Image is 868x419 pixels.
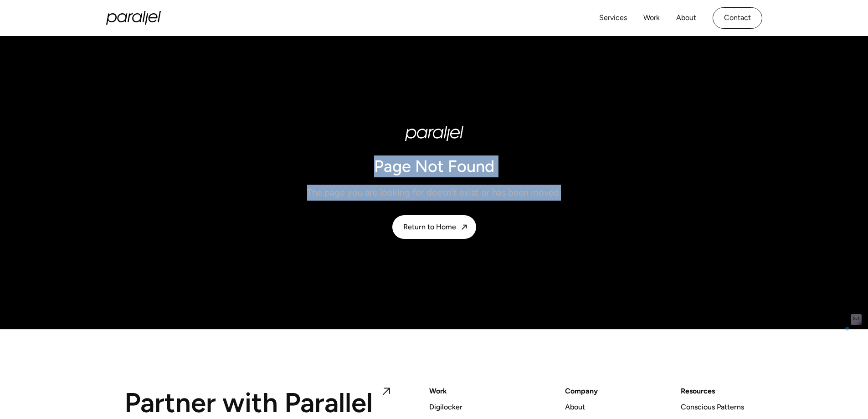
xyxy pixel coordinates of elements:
[681,401,744,413] a: Conscious Patterns
[713,7,762,29] a: Contact
[599,11,627,25] a: Services
[307,185,561,201] p: The page you are looking for doesn't exist or has been moved.
[429,385,447,397] a: Work
[429,401,462,413] a: Digilocker
[681,385,715,397] div: Resources
[565,385,598,397] a: Company
[392,215,476,239] a: Return to Home
[676,11,696,25] a: About
[643,11,660,25] a: Work
[565,401,585,413] a: About
[106,11,161,25] a: home
[307,155,561,177] h1: Page Not Found
[403,222,456,231] div: Return to Home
